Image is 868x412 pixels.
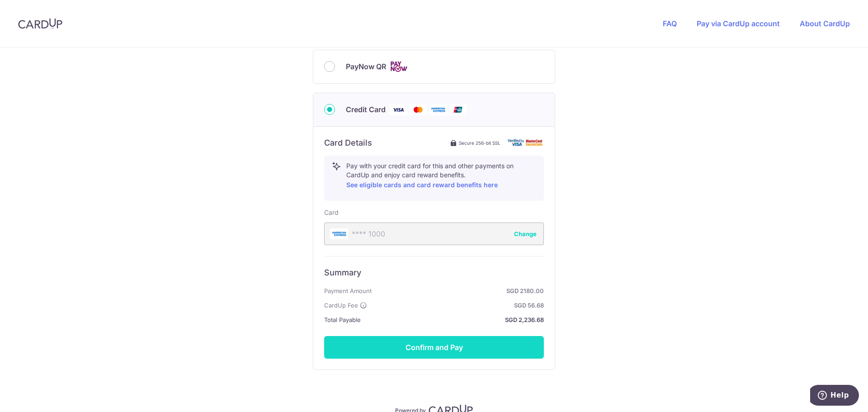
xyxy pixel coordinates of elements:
[346,161,536,190] p: Pay with your credit card for this and other payments on CardUp and enjoy card reward benefits.
[697,19,780,28] a: Pay via CardUp account
[346,104,386,115] span: Credit Card
[375,285,544,296] strong: SGD 2180.00
[663,19,677,28] a: FAQ
[324,336,544,359] button: Confirm and Pay
[429,104,447,115] img: American Express
[449,104,467,115] img: Union Pay
[810,385,859,407] iframe: Opens a widget where you can find more information
[371,300,544,311] strong: SGD 56.68
[389,104,407,115] img: Visa
[364,314,544,325] strong: SGD 2,236.68
[324,137,372,148] h6: Card Details
[346,61,386,72] span: PayNow QR
[324,300,358,311] span: CardUp Fee
[409,104,427,115] img: Mastercard
[459,139,500,147] span: Secure 256-bit SSL
[324,104,544,115] div: Credit Card Visa Mastercard American Express Union Pay
[324,285,372,296] span: Payment Amount
[324,208,339,217] label: Card
[324,61,544,72] div: PayNow QR Cards logo
[346,181,498,189] a: See eligible cards and card reward benefits here
[324,314,361,325] span: Total Payable
[324,267,544,278] h6: Summary
[390,61,408,72] img: Cards logo
[800,19,850,28] a: About CardUp
[514,229,537,238] button: Change
[18,18,62,29] img: CardUp
[508,139,544,147] img: card secure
